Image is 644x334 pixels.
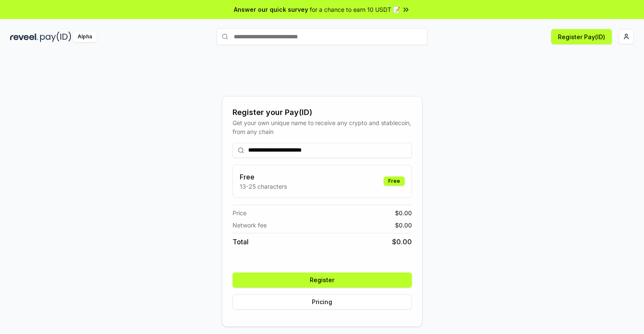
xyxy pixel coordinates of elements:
[240,172,287,182] h3: Free
[233,208,246,217] span: Price
[384,176,405,186] div: Free
[233,118,412,136] div: Get your own unique name to receive any crypto and stablecoin, from any chain
[73,32,97,42] div: Alpha
[392,237,412,247] span: $ 0.00
[233,294,412,310] button: Pricing
[233,221,267,230] span: Network fee
[233,237,249,247] span: Total
[233,273,412,288] button: Register
[10,32,38,42] img: reveel_dark
[240,182,287,191] p: 13-25 characters
[233,107,412,118] div: Register your Pay(ID)
[40,32,71,42] img: pay_id
[310,5,400,14] span: for a chance to earn 10 USDT 📝
[395,221,412,230] span: $ 0.00
[234,5,308,14] span: Answer our quick survey
[395,208,412,217] span: $ 0.00
[551,29,612,44] button: Register Pay(ID)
